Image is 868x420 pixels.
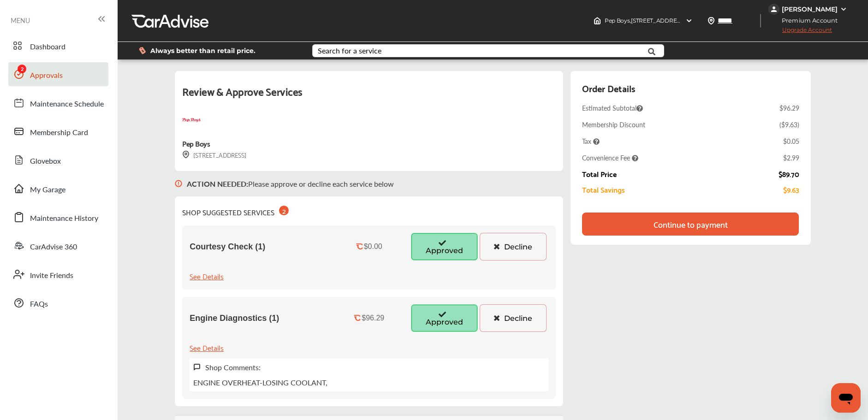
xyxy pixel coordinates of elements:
span: Maintenance Schedule [30,98,104,110]
span: Tax [582,136,600,146]
div: $96.29 [779,103,799,112]
div: See Details [190,341,224,354]
img: header-divider.bc55588e.svg [760,14,761,28]
span: Membership Card [30,127,88,139]
a: My Garage [8,177,108,201]
div: Total Savings [582,185,625,194]
a: Dashboard [8,34,108,58]
span: Engine Diagnostics (1) [190,314,279,323]
div: SHOP SUGGESTED SERVICES [182,204,289,218]
div: Review & Approve Services [182,82,555,111]
p: ENGINE OVERHEAT-LOSING COOLANT, [193,377,327,388]
img: WGsFRI8htEPBVLJbROoPRyZpYNWhNONpIPPETTm6eUC0GeLEiAAAAAElFTkSuQmCC [840,6,847,13]
div: $96.29 [362,314,384,322]
span: Invite Friends [30,270,73,282]
div: Search for a service [318,47,381,54]
img: svg+xml;base64,PHN2ZyB3aWR0aD0iMTYiIGhlaWdodD0iMTciIHZpZXdCb3g9IjAgMCAxNiAxNyIgZmlsbD0ibm9uZSIgeG... [182,151,190,159]
span: Premium Account [769,16,844,25]
button: Approved [411,304,478,332]
button: Approved [411,233,478,260]
iframe: Button to launch messaging window [831,383,861,413]
span: Approvals [30,70,63,82]
div: See Details [190,270,224,282]
span: Convenience Fee [582,153,638,162]
a: Membership Card [8,119,108,143]
span: CarAdvise 360 [30,241,77,253]
img: header-home-logo.8d720a4f.svg [594,17,601,24]
span: Estimated Subtotal [582,103,643,112]
p: Please approve or decline each service below [187,178,394,189]
a: Maintenance History [8,205,108,229]
span: Courtesy Check (1) [190,242,265,252]
span: MENU [11,17,30,24]
div: Order Details [582,80,635,96]
a: Invite Friends [8,262,108,286]
div: Pep Boys [182,137,210,149]
a: Glovebox [8,148,108,172]
div: $0.00 [364,243,382,251]
div: $2.99 [783,153,799,162]
span: Dashboard [30,41,65,53]
img: location_vector.a44bc228.svg [707,17,715,24]
button: Decline [480,304,547,332]
span: Always better than retail price. [150,47,256,54]
div: Continue to payment [654,219,728,229]
img: header-down-arrow.9dd2ce7d.svg [685,17,693,24]
img: logo-pepboys.png [182,111,201,130]
span: My Garage [30,184,65,196]
button: Decline [480,233,547,260]
a: Maintenance Schedule [8,91,108,115]
div: 2 [279,206,289,215]
img: jVpblrzwTbfkPYzPPzSLxeg0AAAAASUVORK5CYII= [768,4,779,15]
div: $89.70 [779,170,799,178]
span: Upgrade Account [768,26,832,38]
div: Total Price [582,170,617,178]
div: $9.63 [783,185,799,194]
span: Maintenance History [30,213,98,225]
img: svg+xml;base64,PHN2ZyB3aWR0aD0iMTYiIGhlaWdodD0iMTciIHZpZXdCb3g9IjAgMCAxNiAxNyIgZmlsbD0ibm9uZSIgeG... [175,171,182,196]
div: Membership Discount [582,120,645,129]
a: CarAdvise 360 [8,234,108,258]
div: ( $9.63 ) [779,120,799,129]
div: [PERSON_NAME] [782,5,838,13]
div: [STREET_ADDRESS] [182,149,246,160]
img: svg+xml;base64,PHN2ZyB3aWR0aD0iMTYiIGhlaWdodD0iMTciIHZpZXdCb3g9IjAgMCAxNiAxNyIgZmlsbD0ibm9uZSIgeG... [193,363,201,371]
span: FAQs [30,298,48,310]
a: Approvals [8,62,108,86]
span: Pep Boys , [STREET_ADDRESS] [GEOGRAPHIC_DATA] , FL 33781 [605,17,769,24]
div: $0.05 [783,136,799,146]
label: Shop Comments: [205,362,261,373]
span: Glovebox [30,155,61,167]
b: ACTION NEEDED : [187,178,248,189]
a: FAQs [8,291,108,315]
img: dollor_label_vector.a70140d1.svg [139,47,146,54]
